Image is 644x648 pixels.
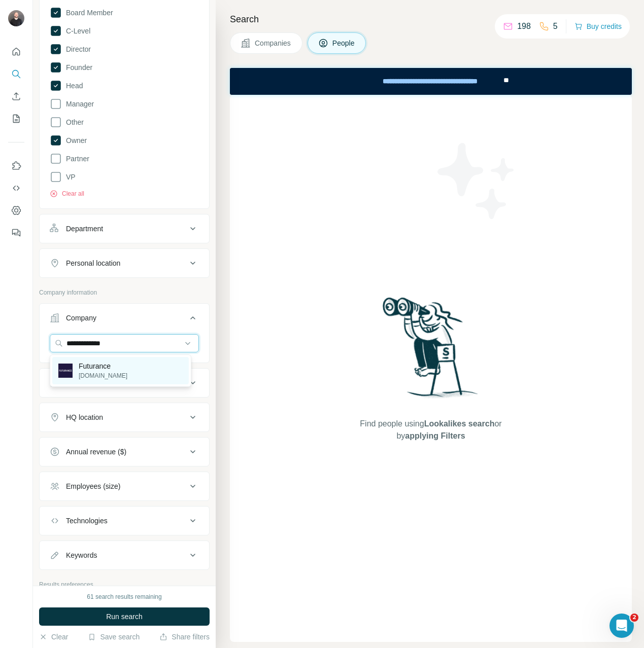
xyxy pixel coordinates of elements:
[62,135,87,146] span: Owner
[255,38,292,48] span: Companies
[8,87,24,105] button: Enrich CSV
[8,10,24,26] img: Avatar
[66,313,96,323] div: Company
[40,543,209,567] button: Keywords
[431,135,522,227] img: Surfe Illustration - Stars
[62,154,89,164] span: Partner
[630,614,638,622] span: 2
[378,295,484,408] img: Surfe Illustration - Woman searching with binoculars
[66,550,97,560] div: Keywords
[62,117,84,127] span: Other
[8,201,24,220] button: Dashboard
[66,412,103,422] div: HQ location
[8,179,24,197] button: Use Surfe API
[230,12,632,26] h4: Search
[553,20,558,32] p: 5
[8,65,24,83] button: Search
[39,607,210,626] button: Run search
[62,8,113,18] span: Board Member
[39,580,210,589] p: Results preferences
[66,224,103,234] div: Department
[79,361,127,371] p: Futurance
[50,189,84,198] button: Clear all
[62,44,91,54] span: Director
[332,38,356,48] span: People
[8,43,24,61] button: Quick start
[350,418,512,442] span: Find people using or by
[40,509,209,533] button: Technologies
[39,632,68,642] button: Clear
[66,447,126,457] div: Annual revenue ($)
[39,288,210,297] p: Company information
[62,99,94,109] span: Manager
[574,19,622,33] button: Buy credits
[40,371,209,395] button: Industry
[62,26,90,36] span: C-Level
[609,614,634,638] iframe: Intercom live chat
[66,481,120,491] div: Employees (size)
[40,474,209,498] button: Employees (size)
[40,306,209,334] button: Company
[88,632,140,642] button: Save search
[62,62,92,73] span: Founder
[66,516,108,526] div: Technologies
[517,20,531,32] p: 198
[40,405,209,429] button: HQ location
[62,172,76,182] span: VP
[424,419,495,428] span: Lookalikes search
[8,157,24,175] button: Use Surfe on LinkedIn
[8,224,24,242] button: Feedback
[62,81,83,91] span: Head
[40,440,209,464] button: Annual revenue ($)
[106,611,143,622] span: Run search
[230,68,632,95] iframe: Banner
[58,364,73,378] img: Futurance
[40,217,209,241] button: Department
[40,251,209,275] button: Personal location
[8,110,24,128] button: My lists
[159,632,210,642] button: Share filters
[87,592,161,601] div: 61 search results remaining
[66,258,120,268] div: Personal location
[79,371,127,380] p: [DOMAIN_NAME]
[405,431,465,440] span: applying Filters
